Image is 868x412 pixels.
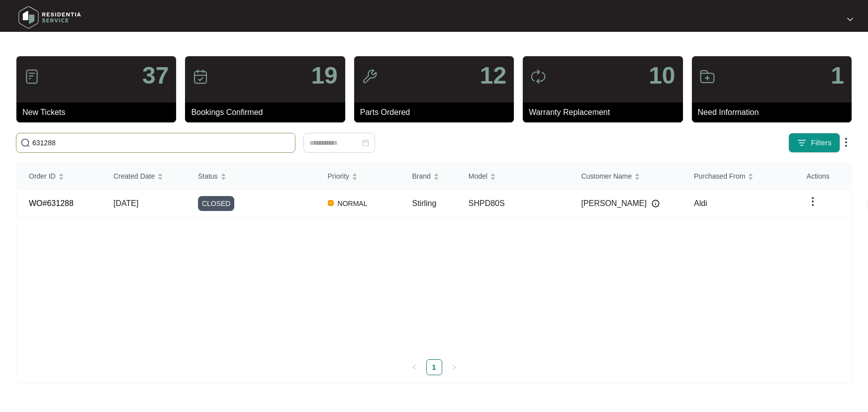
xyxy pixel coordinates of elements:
[406,359,422,375] button: left
[652,200,660,207] img: Info icon
[142,64,169,88] p: 37
[426,359,442,375] li: 1
[694,199,707,207] span: Aldi
[316,163,400,190] th: Priority
[457,163,570,190] th: Model
[699,69,715,85] img: icon
[446,359,462,375] button: right
[581,198,647,209] span: [PERSON_NAME]
[840,136,852,148] img: dropdown arrow
[193,69,208,85] img: icon
[400,163,456,190] th: Brand
[360,106,514,118] p: Parts Ordered
[457,190,570,217] td: SHPD80S
[32,137,291,148] input: Search by Order Id, Assignee Name, Customer Name, Brand and Model
[328,200,334,206] img: Vercel Logo
[682,163,795,190] th: Purchased From
[198,196,235,211] span: CLOSED
[451,364,457,370] span: right
[831,64,844,88] p: 1
[334,198,372,209] span: NORMAL
[311,64,337,88] p: 19
[328,171,350,182] span: Priority
[17,163,101,190] th: Order ID
[411,364,417,370] span: left
[446,359,462,375] li: Next Page
[406,359,422,375] li: Previous Page
[198,171,218,182] span: Status
[427,360,442,375] a: 1
[797,138,807,148] img: filter icon
[412,199,436,207] span: Stirling
[22,106,176,118] p: New Tickets
[29,199,74,207] a: WO#631288
[530,69,546,85] img: icon
[847,17,853,22] img: dropdown arrow
[469,171,487,182] span: Model
[20,138,30,148] img: search-icon
[480,64,506,88] p: 12
[788,133,840,153] button: filter iconFilters
[29,171,56,182] span: Order ID
[24,69,40,85] img: icon
[362,69,378,85] img: icon
[649,64,675,88] p: 10
[795,163,851,190] th: Actions
[191,106,345,118] p: Bookings Confirmed
[529,106,682,118] p: Warranty Replacement
[569,163,682,190] th: Customer Name
[698,106,852,118] p: Need Information
[113,199,138,207] span: [DATE]
[101,163,186,190] th: Created Date
[581,171,632,182] span: Customer Name
[186,163,316,190] th: Status
[412,171,430,182] span: Brand
[807,196,819,207] img: dropdown arrow
[15,2,85,32] img: residentia service logo
[811,138,832,148] span: Filters
[694,171,745,182] span: Purchased From
[113,171,155,182] span: Created Date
